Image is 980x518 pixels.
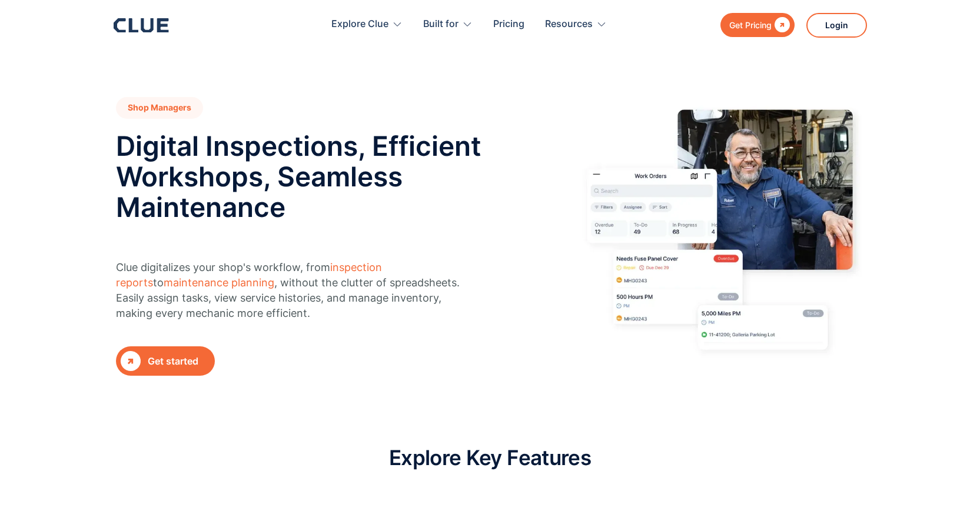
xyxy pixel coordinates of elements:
div:  [121,351,141,371]
a: Get Pricing [720,13,795,37]
a: inspection reports [116,261,382,289]
div:  [772,18,790,32]
div: Resources [545,6,593,43]
p: Clue digitalizes your shop's workflow, from to , without the clutter of spreadsheets. Easily assi... [116,260,472,321]
a: Get started [116,346,215,376]
div: Built for [423,6,473,43]
h1: Shop Managers [116,97,203,119]
div: Explore Clue [331,6,388,43]
h2: Explore Key Features [389,446,591,469]
h2: Digital Inspections, Efficient Workshops, Seamless Maintenance [116,131,496,222]
div: Resources [545,6,607,43]
a: maintenance planning [164,276,274,289]
div: Built for [423,6,459,43]
a: Pricing [493,6,524,43]
div: Get Pricing [729,18,772,32]
a: Login [806,13,867,38]
div: Explore Clue [331,6,403,43]
div: Get started [148,354,210,369]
